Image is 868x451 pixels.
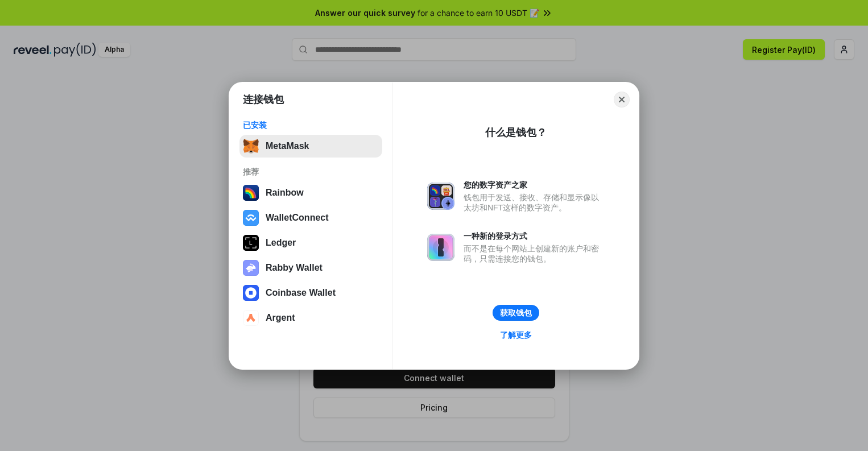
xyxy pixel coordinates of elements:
div: 了解更多 [500,330,532,340]
img: svg+xml,%3Csvg%20xmlns%3D%22http%3A%2F%2Fwww.w3.org%2F2000%2Fsvg%22%20fill%3D%22none%22%20viewBox... [243,260,259,276]
div: 已安装 [243,120,379,130]
button: Ledger [239,231,382,254]
div: 一种新的登录方式 [464,231,605,241]
div: WalletConnect [266,213,329,223]
div: MetaMask [266,141,309,151]
img: svg+xml,%3Csvg%20width%3D%2228%22%20height%3D%2228%22%20viewBox%3D%220%200%2028%2028%22%20fill%3D... [243,285,259,301]
button: Rabby Wallet [239,256,382,279]
div: Rainbow [266,188,304,198]
img: svg+xml,%3Csvg%20xmlns%3D%22http%3A%2F%2Fwww.w3.org%2F2000%2Fsvg%22%20fill%3D%22none%22%20viewBox... [427,234,454,261]
div: Ledger [266,238,296,248]
img: svg+xml,%3Csvg%20width%3D%2228%22%20height%3D%2228%22%20viewBox%3D%220%200%2028%2028%22%20fill%3D... [243,310,259,326]
button: 获取钱包 [493,305,539,321]
a: 了解更多 [493,328,539,342]
img: svg+xml,%3Csvg%20xmlns%3D%22http%3A%2F%2Fwww.w3.org%2F2000%2Fsvg%22%20fill%3D%22none%22%20viewBox... [427,183,454,210]
button: Argent [239,307,382,329]
img: svg+xml,%3Csvg%20width%3D%2228%22%20height%3D%2228%22%20viewBox%3D%220%200%2028%2028%22%20fill%3D... [243,210,259,226]
div: Rabby Wallet [266,263,323,273]
h1: 连接钱包 [243,93,284,106]
button: Rainbow [239,181,382,204]
button: Coinbase Wallet [239,282,382,304]
button: WalletConnect [239,206,382,229]
button: Close [614,92,630,107]
img: svg+xml,%3Csvg%20fill%3D%22none%22%20height%3D%2233%22%20viewBox%3D%220%200%2035%2033%22%20width%... [243,138,259,154]
div: Argent [266,313,295,323]
div: 您的数字资产之家 [464,180,605,190]
button: MetaMask [239,135,382,158]
div: Coinbase Wallet [266,288,336,298]
div: 而不是在每个网站上创建新的账户和密码，只需连接您的钱包。 [464,243,605,264]
div: 推荐 [243,167,379,177]
img: svg+xml,%3Csvg%20xmlns%3D%22http%3A%2F%2Fwww.w3.org%2F2000%2Fsvg%22%20width%3D%2228%22%20height%3... [243,235,259,251]
div: 钱包用于发送、接收、存储和显示像以太坊和NFT这样的数字资产。 [464,192,605,213]
img: svg+xml,%3Csvg%20width%3D%22120%22%20height%3D%22120%22%20viewBox%3D%220%200%20120%20120%22%20fil... [243,185,259,201]
div: 什么是钱包？ [485,126,547,139]
div: 获取钱包 [500,308,532,318]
